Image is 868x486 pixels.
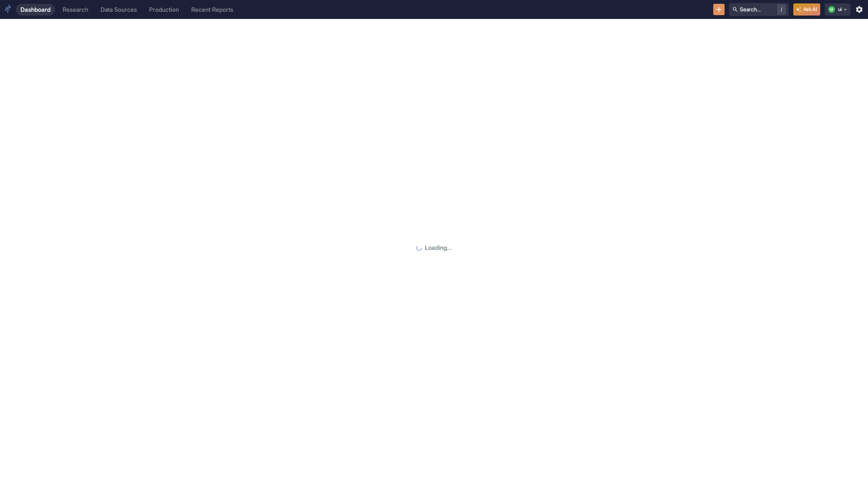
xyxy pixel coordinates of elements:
button: New Resource [713,4,725,16]
div: Production [149,6,179,13]
button: Ask AI [793,3,820,16]
a: Recent Reports [187,4,238,16]
a: Research [58,4,93,16]
p: Loading... [425,243,451,252]
a: Dashboard [16,4,55,16]
div: M [828,6,835,13]
div: Research [63,6,88,13]
div: Data Sources [101,6,137,13]
button: Mui [825,3,851,16]
div: Recent Reports [191,6,233,13]
div: Dashboard [20,6,50,13]
a: Data Sources [96,4,142,16]
button: Search.../ [729,3,789,16]
a: Production [145,4,184,16]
